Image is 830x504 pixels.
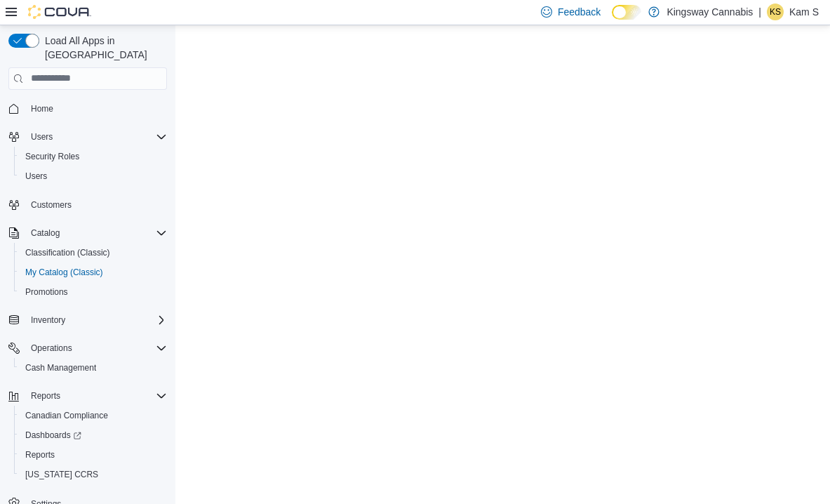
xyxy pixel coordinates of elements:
button: Classification (Classic) [14,243,173,263]
span: Promotions [20,284,167,300]
span: Classification (Classic) [20,244,167,261]
button: Cash Management [14,358,173,378]
button: Reports [14,445,173,465]
span: Operations [25,340,167,357]
button: Operations [3,338,173,358]
span: Cash Management [20,359,167,376]
span: Home [31,103,53,114]
a: Cash Management [20,359,102,376]
span: Reports [31,390,60,402]
div: Kam S [767,4,784,20]
button: Inventory [3,310,173,330]
a: Security Roles [20,148,85,165]
span: Washington CCRS [20,466,167,483]
span: Load All Apps in [GEOGRAPHIC_DATA] [39,34,167,62]
span: Operations [31,343,72,354]
button: Security Roles [14,147,173,166]
span: Inventory [25,312,167,329]
a: [US_STATE] CCRS [20,466,104,483]
span: Promotions [25,286,68,298]
span: Feedback [558,5,601,19]
span: Users [25,171,47,182]
span: Classification (Classic) [25,247,110,258]
a: Dashboards [14,425,173,445]
span: Catalog [25,225,167,241]
a: My Catalog (Classic) [20,264,109,281]
button: Catalog [3,223,173,243]
span: Reports [25,449,55,460]
button: Users [25,128,58,145]
input: Dark Mode [612,5,641,20]
a: Home [25,100,59,117]
span: [US_STATE] CCRS [25,469,98,480]
span: Reports [20,446,167,463]
button: Inventory [25,312,71,329]
a: Promotions [20,284,74,300]
button: Customers [3,194,173,215]
span: KS [770,4,781,20]
button: Reports [25,387,66,404]
a: Customers [25,197,77,213]
span: Home [25,100,167,117]
span: Users [20,168,167,185]
a: Canadian Compliance [20,407,114,424]
span: Catalog [31,227,60,239]
span: Inventory [31,314,65,326]
button: Users [3,127,173,147]
button: Catalog [25,225,65,241]
span: My Catalog (Classic) [25,267,103,278]
button: Users [14,166,173,186]
img: Cova [28,5,91,19]
span: Users [25,128,167,145]
span: Cash Management [25,362,96,373]
span: Reports [25,387,167,404]
button: Promotions [14,282,173,302]
span: Security Roles [20,148,167,165]
button: Reports [3,386,173,406]
p: Kingsway Cannabis [667,4,753,20]
span: My Catalog (Classic) [20,264,167,281]
span: Customers [31,199,72,211]
span: Canadian Compliance [20,407,167,424]
a: Reports [20,446,60,463]
span: Customers [25,196,167,213]
span: Canadian Compliance [25,410,108,421]
span: Dashboards [25,430,81,441]
a: Dashboards [20,427,87,444]
button: Canadian Compliance [14,406,173,425]
span: Security Roles [25,151,79,162]
a: Classification (Classic) [20,244,116,261]
button: My Catalog (Classic) [14,263,173,282]
button: Operations [25,340,78,357]
span: Dashboards [20,427,167,444]
span: Users [31,131,53,142]
a: Users [20,168,53,185]
p: Kam S [789,4,819,20]
p: | [758,4,761,20]
button: [US_STATE] CCRS [14,465,173,484]
button: Home [3,98,173,119]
